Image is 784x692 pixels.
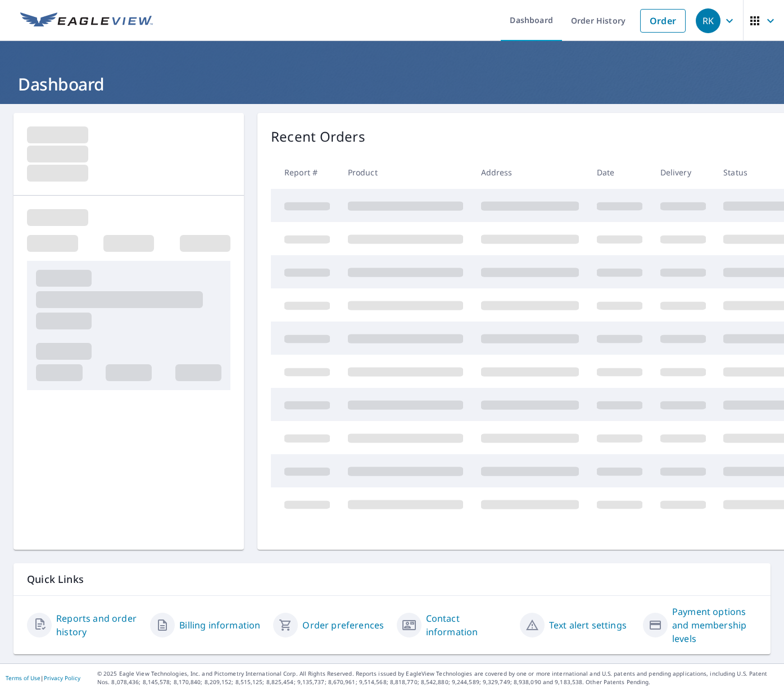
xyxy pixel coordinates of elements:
[271,126,365,147] p: Recent Orders
[44,674,80,682] a: Privacy Policy
[588,156,651,189] th: Date
[651,156,715,189] th: Delivery
[426,612,511,639] a: Contact information
[179,618,260,632] a: Billing information
[640,9,686,33] a: Order
[549,618,627,632] a: Text alert settings
[27,572,757,586] p: Quick Links
[696,8,720,33] div: RK
[339,156,472,189] th: Product
[672,605,757,645] a: Payment options and membership levels
[271,156,339,189] th: Report #
[13,73,771,96] h1: Dashboard
[6,674,40,682] a: Terms of Use
[20,12,153,29] img: EV Logo
[97,670,778,686] p: © 2025 Eagle View Technologies, Inc. and Pictometry International Corp. All Rights Reserved. Repo...
[302,618,384,632] a: Order preferences
[56,612,141,639] a: Reports and order history
[472,156,588,189] th: Address
[6,675,80,681] p: |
